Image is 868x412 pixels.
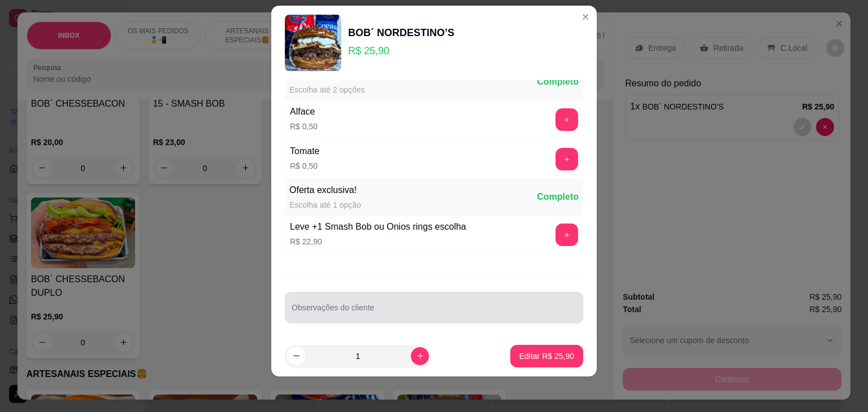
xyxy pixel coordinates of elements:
button: decrease-product-quantity [287,347,305,365]
img: product-image [285,15,341,71]
div: Leve +1 Smash Bob ou Onios rings escolha [290,220,466,234]
input: Observações do cliente [292,306,576,318]
button: add [555,148,578,170]
button: add [555,223,578,246]
div: Alface [290,105,318,119]
button: add [555,108,578,131]
p: R$ 25,90 [348,43,454,59]
div: Escolha até 2 opções [289,84,365,95]
p: R$ 0,50 [290,160,319,172]
div: Completo [537,190,579,204]
button: Editar R$ 25,90 [510,345,583,367]
p: R$ 0,50 [290,121,318,132]
p: Editar R$ 25,90 [519,350,574,362]
div: BOB´ NORDESTINO’S [348,25,454,41]
div: Completo [537,75,579,89]
button: increase-product-quantity [411,347,429,365]
div: Oferta exclusiva! [289,183,361,197]
button: Close [576,8,594,26]
p: R$ 22,90 [290,236,466,247]
div: Tomate [290,144,319,158]
div: Escolha até 1 opção [289,199,361,211]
